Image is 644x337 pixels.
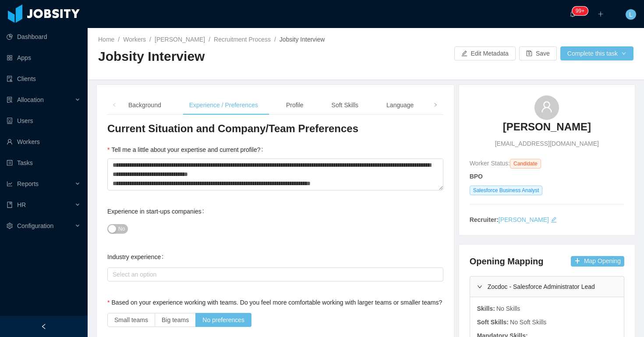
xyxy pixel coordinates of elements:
span: Salesforce Business Analyst [470,186,543,195]
input: Industry experience [110,269,115,280]
a: icon: profileTasks [7,154,81,172]
i: icon: setting [7,223,13,229]
div: icon: rightZocdoc - Salesforce Administrator Lead [470,277,624,297]
button: icon: saveSave [519,46,557,60]
span: Reports [17,180,39,187]
label: Experience in start-ups companies [107,208,208,215]
div: No Skills [495,304,520,313]
button: Experience in start-ups companies [107,224,128,234]
span: Allocation [17,96,44,103]
label: Based on your experience working with teams. Do you feel more comfortable working with larger tea... [107,299,448,306]
div: Experience / Preferences [182,95,265,115]
a: Workers [123,36,146,43]
span: Configuration [17,222,53,229]
span: / [274,36,276,43]
a: Recruitment Process [214,36,271,43]
a: icon: appstoreApps [7,49,81,67]
textarea: Tell me a little about your expertise and current profile? [107,158,443,190]
div: Soft Skills [325,95,365,115]
span: Candidate [510,159,541,168]
i: icon: right [433,103,438,107]
i: icon: left [112,103,117,107]
span: HR [17,201,26,208]
a: icon: pie-chartDashboard [7,28,81,46]
h2: Jobsity Interview [98,48,366,66]
h3: [PERSON_NAME] [503,120,591,134]
h4: Opening Mapping [470,255,544,267]
span: / [209,36,210,43]
button: icon: editEdit Metadata [454,46,516,60]
div: Language [379,95,421,115]
a: [PERSON_NAME] [499,216,549,223]
span: No preferences [202,316,244,323]
span: / [118,36,120,43]
strong: Soft Skills: [477,319,509,326]
label: Tell me a little about your expertise and current profile? [107,146,266,153]
i: icon: user [541,101,553,113]
i: icon: bell [570,11,576,17]
span: L [629,9,633,20]
span: Big teams [162,316,189,323]
span: Worker Status: [470,160,510,167]
i: icon: edit [551,217,557,223]
i: icon: plus [598,11,604,17]
i: icon: solution [7,97,13,103]
strong: Skills: [477,305,495,312]
h3: Current Situation and Company/Team Preferences [107,122,443,136]
i: icon: book [7,202,13,208]
span: No [118,225,125,233]
a: [PERSON_NAME] [155,36,205,43]
div: Select an option [113,270,434,279]
span: / [149,36,151,43]
strong: Recruiter: [470,216,499,223]
a: Home [98,36,114,43]
span: Small teams [114,316,148,323]
span: Jobsity Interview [280,36,325,43]
a: icon: auditClients [7,70,81,88]
label: Industry experience [107,253,167,260]
div: No Soft Skills [510,318,547,327]
button: Complete this taskicon: down [560,46,633,60]
i: icon: right [477,284,482,289]
div: Background [121,95,168,115]
sup: 2145 [572,7,588,15]
a: [PERSON_NAME] [503,120,591,139]
a: icon: robotUsers [7,112,81,130]
strong: BPO [470,173,483,180]
i: icon: line-chart [7,181,13,187]
div: Profile [279,95,311,115]
a: icon: userWorkers [7,133,81,151]
span: [EMAIL_ADDRESS][DOMAIN_NAME] [495,139,599,148]
button: icon: plusMap Opening [571,256,624,267]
